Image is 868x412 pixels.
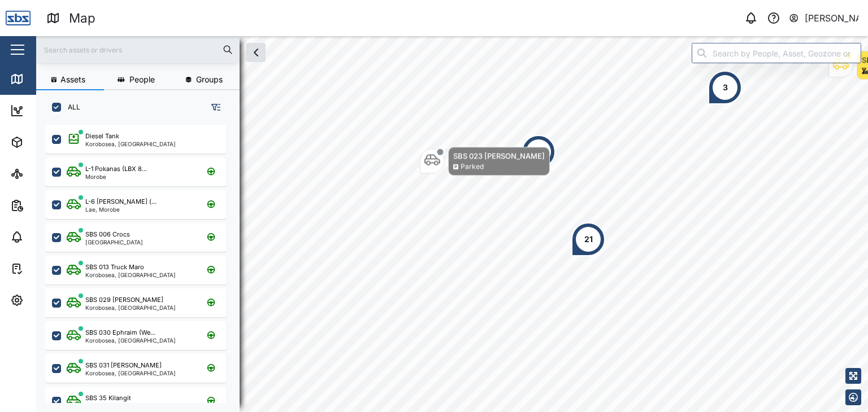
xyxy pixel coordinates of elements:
[85,239,143,245] div: [GEOGRAPHIC_DATA]
[29,73,55,85] div: Map
[85,164,147,174] div: L-1 Pokanas (LBX 8...
[85,132,119,141] div: Diesel Tank
[6,6,31,30] img: Main Logo
[536,146,541,158] div: 3
[584,233,593,246] div: 21
[69,8,96,28] div: Map
[29,294,70,306] div: Settings
[85,305,176,310] div: Korobosea, [GEOGRAPHIC_DATA]
[522,135,555,169] div: Map marker
[29,136,64,148] div: Assets
[85,174,147,179] div: Morobe
[36,36,868,412] canvas: Map
[60,76,85,84] span: Assets
[85,338,176,343] div: Korobosea, [GEOGRAPHIC_DATA]
[708,71,742,104] div: Map marker
[45,121,239,403] div: grid
[196,76,223,84] span: Groups
[85,207,157,212] div: Lae, Morobe
[129,76,155,84] span: People
[788,10,859,26] button: [PERSON_NAME]
[85,262,144,272] div: SBS 013 Truck Maro
[85,393,131,403] div: SBS 35 Kilangit
[85,328,155,338] div: SBS 030 Ephraim (We...
[61,103,80,112] label: ALL
[43,41,233,58] input: Search assets or drivers
[723,81,728,94] div: 3
[85,230,130,239] div: SBS 006 Crocs
[461,161,484,172] div: Parked
[85,272,176,278] div: Korobosea, [GEOGRAPHIC_DATA]
[85,361,162,370] div: SBS 031 [PERSON_NAME]
[85,141,176,147] div: Korobosea, [GEOGRAPHIC_DATA]
[453,150,545,161] div: SBS 023 [PERSON_NAME]
[29,168,57,180] div: Sites
[29,231,64,243] div: Alarms
[85,197,157,207] div: L-6 [PERSON_NAME] (...
[805,11,859,25] div: [PERSON_NAME]
[692,43,861,63] input: Search by People, Asset, Geozone or Place
[29,104,80,117] div: Dashboard
[85,295,163,305] div: SBS 029 [PERSON_NAME]
[420,147,550,176] div: Map marker
[29,262,60,275] div: Tasks
[85,370,176,376] div: Korobosea, [GEOGRAPHIC_DATA]
[571,222,605,256] div: Map marker
[29,199,68,212] div: Reports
